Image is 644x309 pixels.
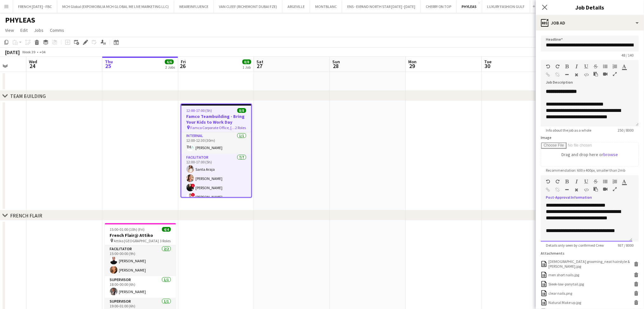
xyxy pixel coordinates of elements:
span: View [5,27,14,33]
span: Jobs [34,27,44,33]
span: 24 [28,62,37,70]
span: Sat [257,59,264,65]
button: Bold [565,179,570,184]
app-card-role: Facilitator2/215:00-00:00 (9h)[PERSON_NAME][PERSON_NAME] [105,245,176,276]
button: Bold [565,64,570,69]
span: 26 [180,62,186,70]
div: Job Ad [536,15,644,31]
h3: Job Details [536,3,644,11]
button: Horizontal Line [565,72,570,77]
button: Underline [584,179,589,184]
button: CHERRY ON TOP [421,0,457,13]
app-card-role: Facilitator7/712:00-17:00 (5h)Santa Araja[PERSON_NAME]![PERSON_NAME]![PERSON_NAME] [181,154,251,231]
span: 28 [332,62,340,70]
a: Comms [47,26,67,34]
span: Famco Corporate Office, [GEOGRAPHIC_DATA] [191,125,235,130]
span: 27 [256,62,264,70]
span: 6/6 [165,59,174,64]
span: 48 / 140 [617,53,639,58]
button: Italic [575,64,579,69]
span: 15:00-01:00 (10h) (Fri) [110,227,145,232]
button: Redo [556,179,560,184]
span: Edit [20,27,28,33]
div: [DATE] [5,49,20,55]
span: 3 Roles [160,238,171,243]
span: Wed [29,59,37,65]
span: 250 / 8000 [613,128,639,133]
button: HTML Code [584,187,589,192]
button: Unordered List [603,179,608,184]
button: FRENCH [DATE] - FBC [13,0,57,13]
button: Clear Formatting [575,72,579,77]
div: 2 Jobs [165,65,175,70]
div: +04 [39,50,45,54]
button: Underline [584,64,589,69]
button: Fullscreen [613,187,617,192]
button: PHYLEAS [457,0,482,13]
label: Attachments [541,251,565,256]
span: 12:00-17:00 (5h) [186,108,212,113]
a: Edit [18,26,30,34]
div: clear nails.png [549,291,573,296]
div: Male grooming_neat hairstyle & beard.jpg [549,259,633,269]
button: Insert video [603,187,608,192]
button: MCH Global (EXPOMOBILIA MCH GLOBAL ME LIVE MARKETING LLC) [57,0,174,13]
span: 25 [104,62,113,70]
span: Thu [105,59,113,65]
button: Unordered List [603,64,608,69]
span: Recommendation: 600 x 400px, smaller than 2mb [541,168,631,173]
button: Strikethrough [594,179,598,184]
app-card-role: Internal1/112:00-12:30 (30m)[PERSON_NAME] [181,132,251,154]
span: Tue [485,59,492,65]
span: 8/8 [242,59,251,64]
button: Text Color [622,179,627,184]
button: ENS - EXPAND NORTH STAR [DATE] -[DATE] [342,0,421,13]
button: Italic [575,179,579,184]
button: Horizontal Line [565,187,570,192]
button: Ordered List [613,179,617,184]
span: Week 39 [21,50,37,54]
div: FRENCH FLAIR [10,212,42,219]
span: 2 Roles [235,125,246,130]
button: ARGEVILLE [282,0,310,13]
span: Mon [409,59,417,65]
button: HTML Code [584,72,589,77]
span: Details only seen by confirmed Crew [541,243,609,248]
a: View [3,26,17,34]
div: Sleek-low-ponytail.jpg [549,282,584,286]
button: Strikethrough [594,64,598,69]
span: Comms [50,27,64,33]
button: WEAREINFLUENCE [174,0,214,13]
div: Natural Make up.jpg [549,300,581,305]
h1: PHYLEAS [5,15,35,25]
span: 30 [484,62,492,70]
button: VAN CLEEF (RICHEMONT DUBAI FZE) [214,0,282,13]
span: Info about the job as a whole [541,128,597,133]
span: ! [191,193,195,197]
h3: Famco Teambuilding - Bring Your Kids to Work Day [181,113,251,125]
button: Paste as plain text [594,187,598,192]
span: 29 [408,62,417,70]
app-job-card: 12:00-17:00 (5h)8/8Famco Teambuilding - Bring Your Kids to Work Day Famco Corporate Office, [GEOG... [181,104,252,198]
app-card-role: Supervisor1/118:00-00:00 (6h)[PERSON_NAME] [105,276,176,298]
button: Undo [546,179,551,184]
button: Ordered List [613,64,617,69]
span: 937 / 8000 [613,243,639,248]
button: Redo [556,64,560,69]
span: ! [191,184,195,188]
h3: French Flair@ Attiko [105,232,176,238]
div: men short nails.jpg [549,272,580,277]
button: Clear Formatting [575,187,579,192]
span: 8/8 [237,108,246,113]
div: TEAM BUILDING [10,93,46,99]
span: 4/4 [162,227,171,232]
a: Jobs [31,26,46,34]
button: Fullscreen [613,72,617,77]
button: Paste as plain text [594,72,598,77]
span: Attiko [GEOGRAPHIC_DATA] [114,238,159,243]
button: Insert video [603,72,608,77]
div: 1 Job [243,65,251,70]
span: Sun [333,59,340,65]
button: LUXURY FASHION GULF [482,0,530,13]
